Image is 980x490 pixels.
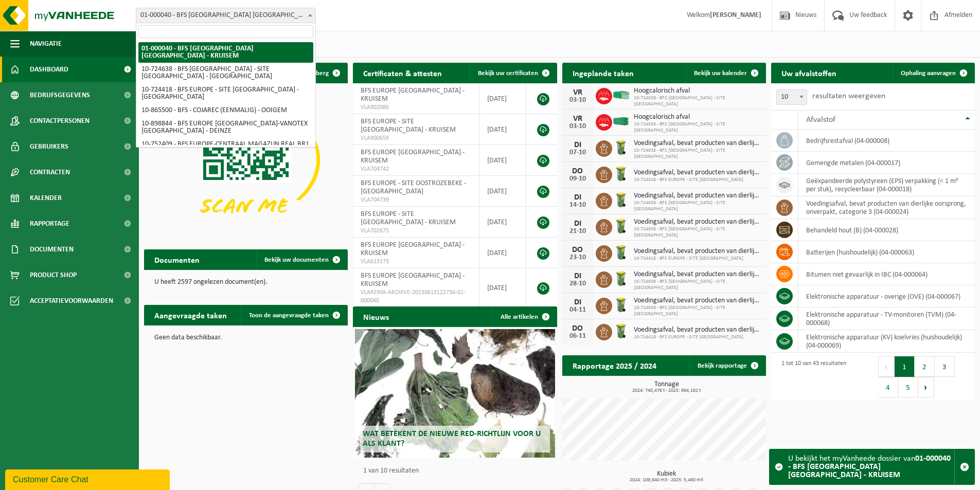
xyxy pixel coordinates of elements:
[30,262,77,288] span: Product Shop
[30,82,90,108] span: Bedrijfsgegevens
[30,134,68,159] span: Gebruikers
[264,257,329,263] span: Bekijk uw documenten
[361,103,471,112] span: VLA902086
[361,134,471,142] span: VLA900659
[361,272,465,288] span: BFS EUROPE [GEOGRAPHIC_DATA] - KRUISEM
[567,123,588,130] div: 03-10
[361,149,465,165] span: BFS EUROPE [GEOGRAPHIC_DATA] - KRUISEM
[935,356,955,377] button: 3
[567,246,588,254] div: DO
[567,478,766,483] span: 2024: 109,940 m3 - 2025: 5,460 m3
[634,139,761,148] span: Voedingsafval, bevat producten van dierlijke oorsprong, onverpakt, categorie 3
[634,169,761,177] span: Voedingsafval, bevat producten van dierlijke oorsprong, onverpakt, categorie 3
[567,306,588,314] div: 04-11
[361,165,471,173] span: VLA704742
[710,11,761,19] strong: [PERSON_NAME]
[144,83,348,236] img: Download de VHEPlus App
[689,355,765,376] a: Bekijk rapportage
[893,63,974,83] a: Ophaling aanvragen
[30,185,62,211] span: Kalender
[567,115,588,123] div: VR
[479,145,526,176] td: [DATE]
[634,326,761,334] span: Voedingsafval, bevat producten van dierlijke oorsprong, onverpakt, categorie 3
[634,192,761,200] span: Voedingsafval, bevat producten van dierlijke oorsprong, onverpakt, categorie 3
[5,467,172,490] iframe: chat widget
[479,114,526,145] td: [DATE]
[567,388,766,393] span: 2024: 740,476 t - 2025: 964,162 t
[567,324,588,333] div: DO
[353,63,452,83] h2: Certificaten & attesten
[567,220,588,228] div: DI
[798,263,975,285] td: bitumen niet gevaarlijk in IBC (04-000064)
[771,63,847,83] h2: Uw afvalstoffen
[361,210,456,226] span: BFS EUROPE - SITE [GEOGRAPHIC_DATA] - KRUISEM
[798,130,975,152] td: bedrijfsrestafval (04-000008)
[901,70,956,77] span: Ophaling aanvragen
[634,270,761,279] span: Voedingsafval, bevat producten van dierlijke oorsprong, onverpakt, categorie 3
[612,270,630,287] img: WB-0140-HPE-GN-50
[138,104,313,117] li: 10-865500 - BFS - COJAREC (EENMALIG) - OOIGEM
[363,467,551,475] p: 1 van 10 resultaten
[492,306,556,327] a: Alle artikelen
[361,258,471,266] span: VLA613173
[634,148,761,160] span: 10-724638 - BFS [GEOGRAPHIC_DATA] - SITE [GEOGRAPHIC_DATA]
[30,211,69,237] span: Rapportage
[567,193,588,202] div: DI
[567,167,588,175] div: DO
[612,117,630,126] img: HK-XC-40-GN-00
[798,174,975,196] td: geëxpandeerde polystyreen (EPS) verpakking (< 1 m² per stuk), recycleerbaar (04-000018)
[470,63,556,83] a: Bekijk uw certificaten
[798,330,975,353] td: elektronische apparatuur (KV) koelvries (huishoudelijk) (04-000069)
[30,31,62,57] span: Navigatie
[634,218,761,226] span: Voedingsafval, bevat producten van dierlijke oorsprong, onverpakt, categorie 3
[634,87,761,95] span: Hoogcalorisch afval
[144,249,210,269] h2: Documenten
[567,202,588,209] div: 14-10
[479,238,526,268] td: [DATE]
[634,279,761,291] span: 10-724638 - BFS [GEOGRAPHIC_DATA] - SITE [GEOGRAPHIC_DATA]
[353,306,399,326] h2: Nieuws
[138,83,313,104] li: 10-724418 - BFS EUROPE - SITE [GEOGRAPHIC_DATA] - [GEOGRAPHIC_DATA]
[306,70,329,77] span: Verberg
[798,152,975,174] td: gemengde metalen (04-000017)
[798,307,975,330] td: elektronische apparatuur - TV-monitoren (TVM) (04-000068)
[241,305,347,325] a: Toon de aangevraagde taken
[567,254,588,261] div: 23-10
[567,228,588,235] div: 21-10
[694,70,747,77] span: Bekijk uw kalender
[612,139,630,156] img: WB-0140-HPE-GN-50
[634,297,761,305] span: Voedingsafval, bevat producten van dierlijke oorsprong, onverpakt, categorie 3
[634,121,761,134] span: 10-724638 - BFS [GEOGRAPHIC_DATA] - SITE [GEOGRAPHIC_DATA]
[138,138,313,158] li: 10-752409 - BFS EUROPE-CENTRAAL MAGAZIJN REAL BR1 - KRUISEM
[361,118,456,134] span: BFS EUROPE - SITE [GEOGRAPHIC_DATA] - KRUISEM
[634,95,761,107] span: 10-724638 - BFS [GEOGRAPHIC_DATA] - SITE [GEOGRAPHIC_DATA]
[878,377,898,397] button: 4
[788,455,951,479] strong: 01-000040 - BFS [GEOGRAPHIC_DATA] [GEOGRAPHIC_DATA] - KRUISEM
[634,200,761,212] span: 10-724638 - BFS [GEOGRAPHIC_DATA] - SITE [GEOGRAPHIC_DATA]
[479,268,526,307] td: [DATE]
[30,159,70,185] span: Contracten
[361,227,471,235] span: VLA702675
[567,97,588,104] div: 03-10
[256,249,347,270] a: Bekijk uw documenten
[798,285,975,307] td: elektronische apparatuur - overige (OVE) (04-000067)
[567,175,588,183] div: 09-10
[634,113,761,121] span: Hoogcalorisch afval
[612,296,630,314] img: WB-0140-HPE-GN-50
[144,305,237,325] h2: Aangevraagde taken
[777,90,807,104] span: 10
[479,176,526,207] td: [DATE]
[30,237,74,262] span: Documenten
[612,244,630,261] img: WB-0140-HPE-GN-50
[479,83,526,114] td: [DATE]
[567,298,588,306] div: DI
[878,356,895,377] button: Previous
[567,333,588,340] div: 06-11
[361,241,465,257] span: BFS EUROPE [GEOGRAPHIC_DATA] - KRUISEM
[898,377,918,397] button: 5
[567,272,588,280] div: DI
[249,312,329,319] span: Toon de aangevraagde taken
[361,288,471,305] span: VLAREMA-ARCHIVE-20130613122736-01-000040
[478,70,538,77] span: Bekijk uw certificaten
